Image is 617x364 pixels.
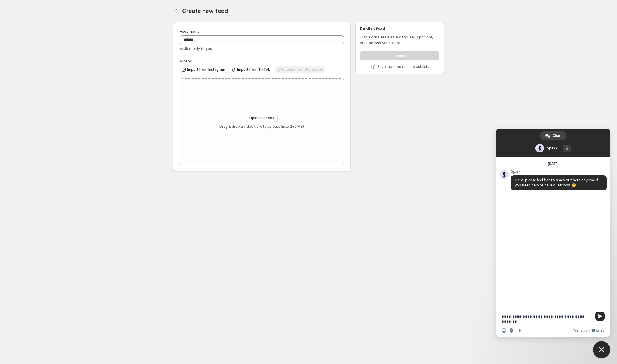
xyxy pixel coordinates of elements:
span: Import from Instagram [187,67,225,72]
p: Save the feed once to publish. [377,64,429,69]
span: Feed name [180,29,200,34]
div: More channels [563,145,571,152]
span: Create new feed [182,7,228,14]
span: Visible only to you. [180,46,213,51]
span: Hello, please feel free to reach out here anytime if you need help or have questions. 😊 [515,178,598,188]
div: [DATE] [548,162,559,166]
p: Display the feed as a carousel, spotlight, etc., across your store. [360,34,439,46]
span: Audio message [517,328,521,333]
button: Upload videos [246,114,278,122]
div: Close chat [593,341,610,358]
button: Settings [173,7,181,15]
textarea: Compose your message... [502,314,592,324]
span: Chat [553,131,560,140]
h2: Publish feed [360,26,439,32]
span: Send [595,312,605,321]
span: Upload videos [249,116,274,120]
p: Drag & drop a video here to upload. (max 250 MB) [219,124,304,129]
a: We run onCrisp [573,328,604,333]
span: Import from TikTok [237,67,270,72]
span: Crisp [596,328,604,333]
button: Import from TikTok [230,66,272,73]
span: Spark [511,170,607,174]
span: We run on [573,328,590,333]
span: Insert an emoji [502,328,506,333]
span: Videos [180,59,192,63]
div: Chat [540,131,566,140]
span: Send a file [509,328,514,333]
button: Import from Instagram [180,66,227,73]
